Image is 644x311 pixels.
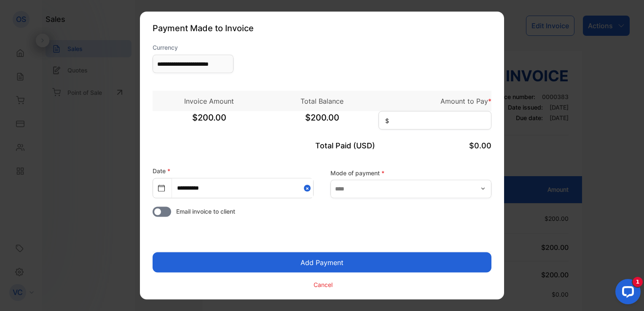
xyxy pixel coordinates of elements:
button: Close [304,179,313,198]
p: Total Paid (USD) [266,140,378,151]
span: $200.00 [266,111,378,132]
p: Amount to Pay [378,96,491,106]
iframe: LiveChat chat widget [609,276,644,311]
span: $ [385,116,389,125]
button: Add Payment [153,252,491,273]
span: $200.00 [153,111,266,132]
span: Email invoice to client [176,207,235,216]
p: Payment Made to Invoice [153,22,491,35]
label: Date [153,167,170,174]
p: Invoice Amount [153,96,266,106]
p: Cancel [314,280,333,289]
label: Currency [153,43,233,52]
span: $0.00 [469,141,491,150]
p: Total Balance [266,96,378,106]
label: Mode of payment [330,168,491,177]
